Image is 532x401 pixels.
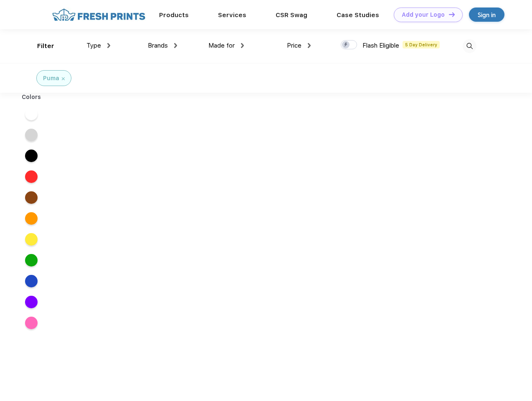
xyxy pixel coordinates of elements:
[308,43,311,48] img: dropdown.png
[174,43,177,48] img: dropdown.png
[86,42,101,49] span: Type
[241,43,244,48] img: dropdown.png
[449,12,455,17] img: DT
[148,42,168,49] span: Brands
[15,93,48,102] div: Colors
[43,74,59,83] div: Puma
[469,8,504,22] a: Sign in
[287,42,301,49] span: Price
[402,11,445,18] div: Add your Logo
[218,11,246,19] a: Services
[362,42,399,49] span: Flash Eligible
[208,42,235,49] span: Made for
[478,10,496,20] div: Sign in
[107,43,110,48] img: dropdown.png
[50,8,148,22] img: fo%20logo%202.webp
[403,41,440,48] span: 5 Day Delivery
[463,39,476,53] img: desktop_search.svg
[159,11,189,19] a: Products
[62,77,65,80] img: filter_cancel.svg
[37,41,54,51] div: Filter
[276,11,307,19] a: CSR Swag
